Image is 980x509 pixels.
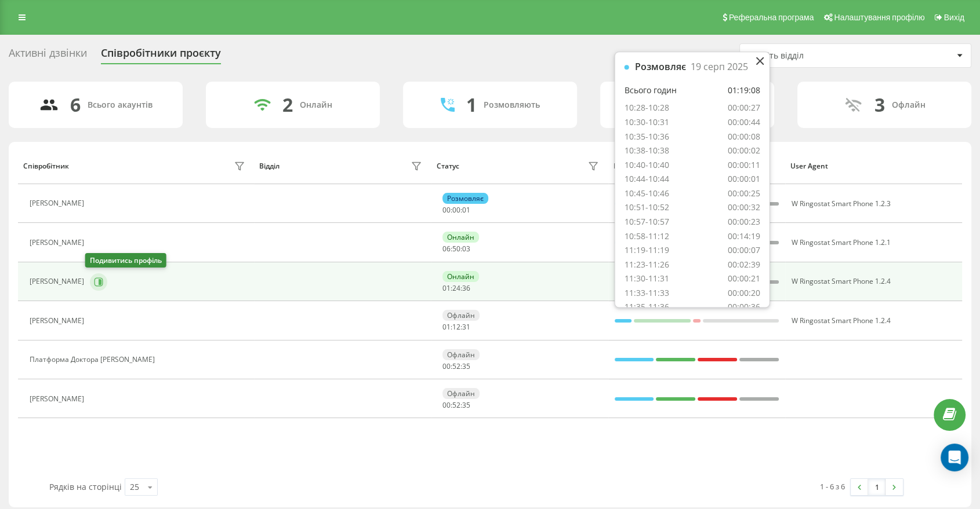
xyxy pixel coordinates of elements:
[728,274,760,285] div: 00:00:21
[466,94,477,116] div: 1
[49,481,122,492] span: Рядків на сторінці
[462,361,470,371] span: 35
[30,199,87,207] div: [PERSON_NAME]
[625,288,669,299] div: 11:33-11:33
[892,100,925,110] div: Офлайн
[625,245,669,256] div: 11:19-11:19
[30,395,87,403] div: [PERSON_NAME]
[30,317,87,325] div: [PERSON_NAME]
[728,160,760,171] div: 00:00:11
[729,13,814,22] span: Реферальна програма
[792,237,891,247] span: W Ringostat Smart Phone 1.2.1
[625,188,669,199] div: 10:45-10:46
[728,231,760,242] div: 00:14:19
[462,400,470,410] span: 35
[442,400,451,410] span: 00
[944,13,964,22] span: Вихід
[728,188,760,199] div: 00:00:25
[691,62,748,73] div: 19 серп 2025
[625,117,669,128] div: 10:30-10:31
[442,284,470,292] div: : :
[452,322,460,332] span: 12
[728,131,760,142] div: 00:00:08
[625,302,669,313] div: 11:35-11:36
[452,244,460,254] span: 50
[834,13,924,22] span: Налаштування профілю
[442,349,480,360] div: Офлайн
[625,174,669,185] div: 10:44-10:44
[30,277,87,285] div: [PERSON_NAME]
[625,274,669,285] div: 11:30-11:31
[300,100,332,110] div: Онлайн
[30,239,87,247] div: [PERSON_NAME]
[625,145,669,156] div: 10:38-10:38
[728,117,760,128] div: 00:00:44
[442,244,451,254] span: 06
[728,203,760,214] div: 00:00:32
[85,253,166,268] div: Подивитись профіль
[462,283,470,293] span: 36
[728,288,760,299] div: 00:00:20
[442,205,451,215] span: 00
[442,401,470,409] div: : :
[442,232,479,243] div: Онлайн
[101,47,221,65] div: Співробітники проєкту
[442,245,470,253] div: : :
[625,85,677,96] div: Всього годин
[625,131,669,142] div: 10:35-10:36
[728,217,760,228] div: 00:00:23
[792,316,891,325] span: W Ringostat Smart Phone 1.2.4
[625,231,669,242] div: 10:58-11:12
[452,283,460,293] span: 24
[462,205,470,215] span: 01
[462,244,470,254] span: 03
[625,259,669,270] div: 11:23-11:26
[30,356,158,364] div: Платформа Доктора [PERSON_NAME]
[728,145,760,156] div: 00:00:02
[941,444,968,471] div: Open Intercom Messenger
[462,322,470,332] span: 31
[792,276,891,286] span: W Ringostat Smart Phone 1.2.4
[442,193,488,204] div: Розмовляє
[868,479,885,495] a: 1
[728,103,760,114] div: 00:00:27
[442,283,451,293] span: 01
[728,174,760,185] div: 00:00:01
[9,47,87,65] div: Активні дзвінки
[282,94,293,116] div: 2
[442,362,470,371] div: : :
[792,199,891,208] span: W Ringostat Smart Phone 1.2.3
[728,245,760,256] div: 00:00:07
[874,94,885,116] div: 3
[442,388,480,399] div: Офлайн
[728,302,760,313] div: 00:00:36
[728,259,760,270] div: 00:02:39
[790,162,956,170] div: User Agent
[442,323,470,331] div: : :
[130,481,139,493] div: 25
[625,203,669,214] div: 10:51-10:52
[625,103,669,114] div: 10:28-10:28
[746,51,885,61] div: Оберіть відділ
[442,271,479,282] div: Онлайн
[452,400,460,410] span: 52
[625,217,669,228] div: 10:57-10:57
[442,310,480,321] div: Офлайн
[259,162,280,170] div: Відділ
[452,205,460,215] span: 00
[442,361,451,371] span: 00
[70,94,81,116] div: 6
[437,162,459,170] div: Статус
[452,361,460,371] span: 52
[625,160,669,171] div: 10:40-10:40
[23,162,69,170] div: Співробітник
[728,85,760,96] div: 01:19:08
[88,100,153,110] div: Всього акаунтів
[635,62,686,73] div: Розмовляє
[614,162,779,170] div: В статусі
[820,481,845,492] div: 1 - 6 з 6
[442,206,470,214] div: : :
[484,100,540,110] div: Розмовляють
[442,322,451,332] span: 01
